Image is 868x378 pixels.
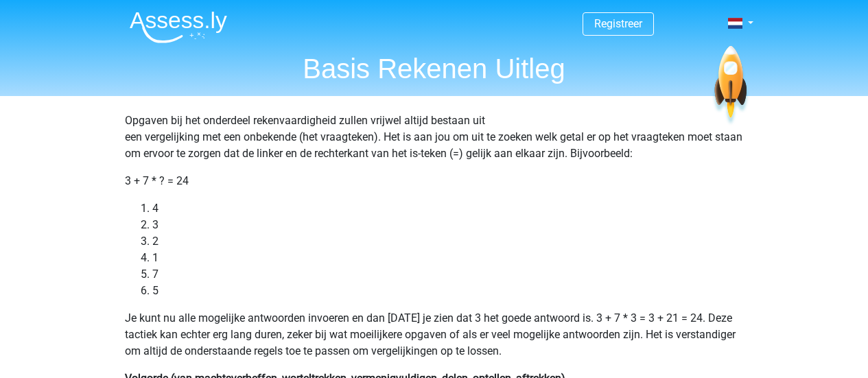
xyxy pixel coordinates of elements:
p: Je kunt nu alle mogelijke antwoorden invoeren en dan [DATE] je zien dat 3 het goede antwoord is. ... [125,310,744,359]
img: spaceship.7d73109d6933.svg [712,46,749,126]
li: 4 [152,200,744,217]
li: 3 [152,217,744,233]
p: 3 + 7 * ? = 24 [125,173,744,189]
li: 2 [152,233,744,250]
li: 5 [152,283,744,299]
a: Registreer [594,17,642,30]
p: Opgaven bij het onderdeel rekenvaardigheid zullen vrijwel altijd bestaan uit een vergelijking met... [125,113,744,162]
h1: Basis Rekenen Uitleg [119,52,750,85]
img: Assessly [130,11,227,43]
li: 1 [152,250,744,266]
li: 7 [152,266,744,283]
